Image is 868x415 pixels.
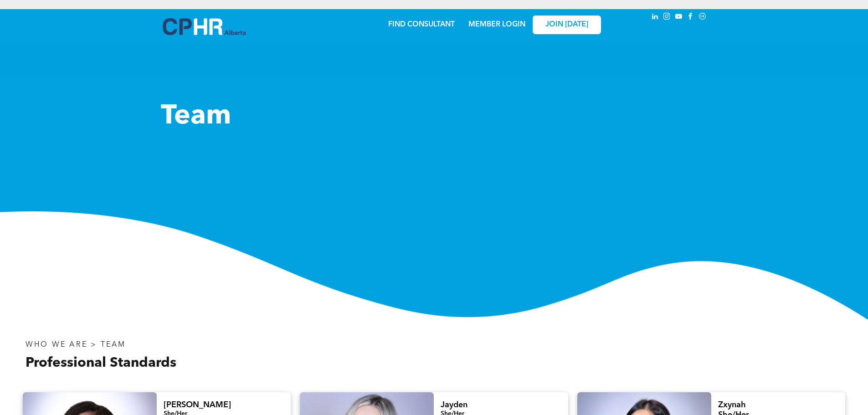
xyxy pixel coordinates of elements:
span: WHO WE ARE > TEAM [26,341,126,348]
span: Jayden [441,401,467,409]
span: Team [161,103,231,130]
span: Professional Standards [26,356,176,370]
a: youtube [674,11,684,24]
span: [PERSON_NAME] [164,401,231,409]
a: Social network [698,11,708,24]
a: FIND CONSULTANT [388,21,455,28]
a: facebook [686,11,696,24]
a: JOIN [DATE] [533,15,601,34]
span: JOIN [DATE] [545,20,588,29]
img: A blue and white logo for cp alberta [163,18,246,35]
a: linkedin [650,11,660,24]
a: MEMBER LOGIN [468,21,525,28]
a: instagram [662,11,672,24]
